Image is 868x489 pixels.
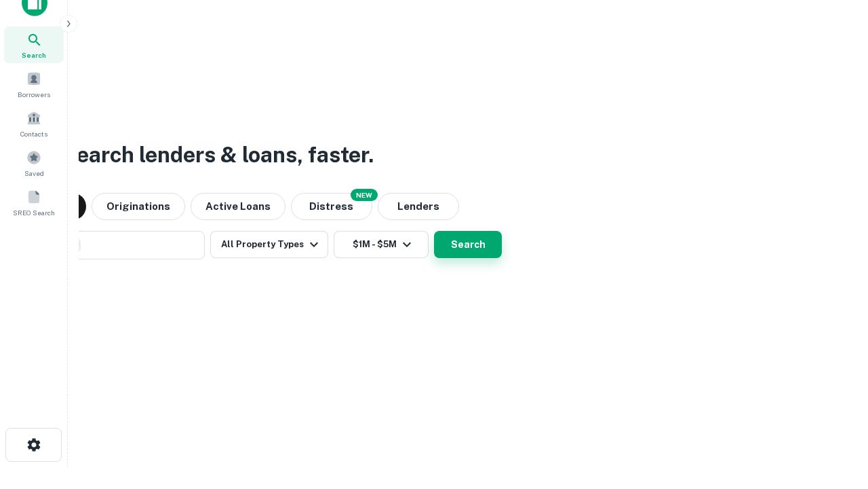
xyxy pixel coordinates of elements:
button: $1M - $5M [334,231,429,258]
button: Originations [92,193,185,220]
span: Search [22,50,46,60]
span: SREO Search [13,207,55,218]
span: Saved [24,168,44,179]
h3: Search lenders & loans, faster. [62,139,374,171]
button: Search [434,231,502,258]
button: Search distressed loans with lien and other non-mortgage details. [291,193,372,220]
a: Saved [4,145,64,181]
div: NEW [351,189,378,201]
span: Contacts [20,128,47,139]
button: Lenders [378,193,459,220]
a: Borrowers [4,66,64,103]
a: Search [4,26,64,63]
span: Borrowers [18,89,50,100]
button: Active Loans [191,193,285,220]
button: All Property Types [210,231,328,258]
iframe: Chat Widget [800,380,868,446]
a: Contacts [4,105,64,142]
a: SREO Search [4,184,64,221]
